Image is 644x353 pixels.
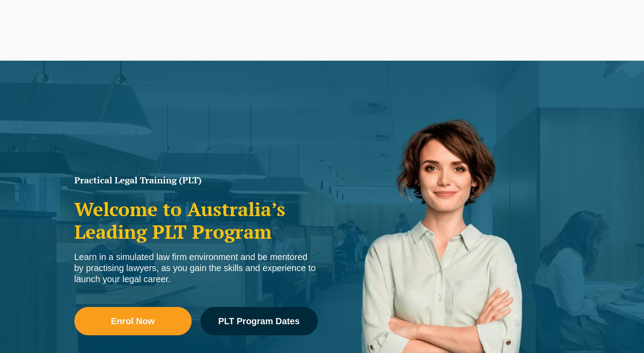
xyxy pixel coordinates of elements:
div: Learn in a simulated law firm environment and be mentored by practising lawyers, as you gain the ... [74,252,318,285]
a: PLT Program Dates [201,307,318,335]
h1: Practical Legal Training (PLT) [74,176,318,185]
span: PLT Program Dates [218,317,300,326]
a: Enrol Now [74,307,192,335]
span: Enrol Now [111,317,155,326]
h2: Welcome to Australia’s Leading PLT Program [74,198,318,243]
